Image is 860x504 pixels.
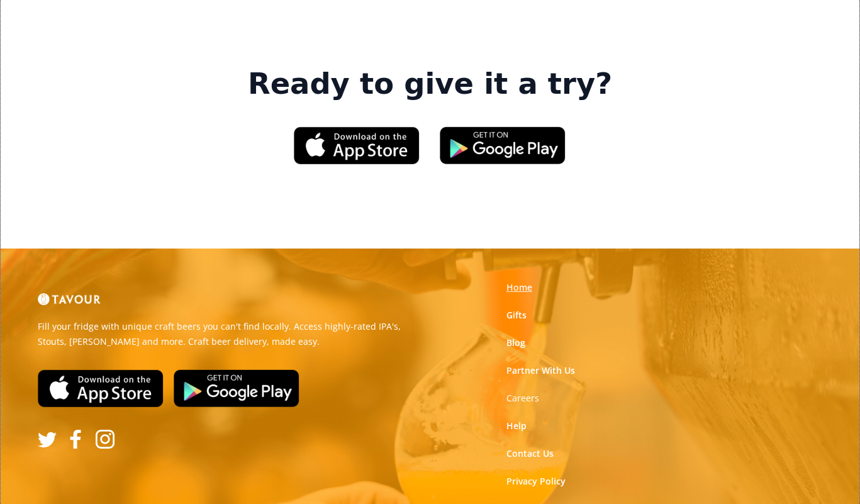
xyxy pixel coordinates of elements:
[506,420,527,432] a: Help
[506,447,554,460] a: Contact Us
[506,281,532,294] a: Home
[248,67,612,102] strong: Ready to give it a try?
[38,319,421,349] p: Fill your fridge with unique craft beers you can't find locally. Access highly-rated IPA's, Stout...
[506,337,525,349] a: Blog
[506,392,539,404] strong: Careers
[506,392,539,405] a: Careers
[506,309,527,322] a: Gifts
[506,475,566,488] a: Privacy Policy
[506,364,575,377] a: Partner With Us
